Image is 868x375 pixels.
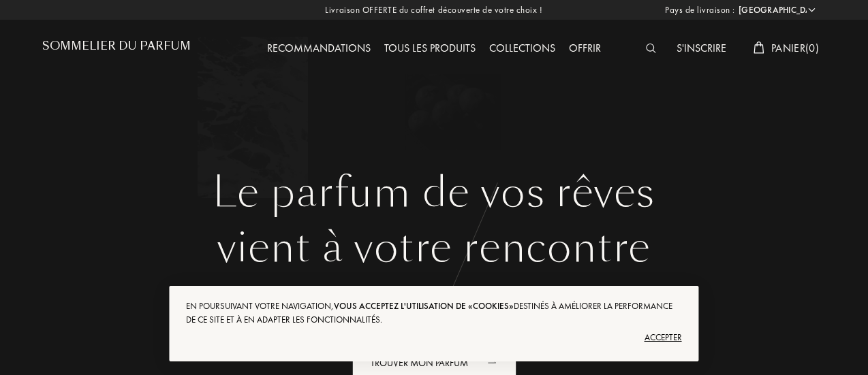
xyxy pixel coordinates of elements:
div: vient à votre rencontre [52,217,816,278]
a: Offrir [562,41,608,55]
div: Accepter [186,327,681,348]
h1: Sommelier du Parfum [42,39,191,52]
h1: Le parfum de vos rêves [52,168,816,217]
a: Collections [482,41,562,55]
div: Recommandations [260,40,377,58]
span: Pays de livraison : [665,3,735,17]
div: Votre selection sur-mesure de parfums d’exception pour 20€ [52,294,816,308]
span: Panier ( 0 ) [771,41,819,55]
div: S'inscrire [670,40,733,58]
div: En poursuivant votre navigation, destinés à améliorer la performance de ce site et à en adapter l... [186,299,681,327]
div: Tous les produits [377,40,482,58]
a: Recommandations [260,41,377,55]
a: Sommelier du Parfum [42,39,191,58]
a: S'inscrire [670,41,733,55]
a: Tous les produits [377,41,482,55]
div: Collections [482,40,562,58]
div: Offrir [562,40,608,58]
img: cart_white.svg [754,42,764,54]
span: vous acceptez l'utilisation de «cookies» [334,300,514,312]
img: search_icn_white.svg [646,44,656,53]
